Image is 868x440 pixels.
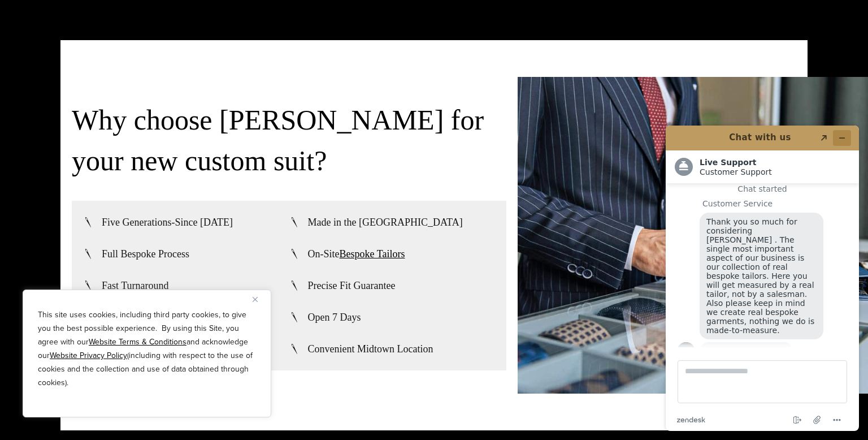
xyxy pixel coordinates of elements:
span: Five Generations-Since [DATE] [102,215,233,229]
span: Precise Fit Guarantee [308,279,396,292]
a: Website Terms & Conditions [89,336,186,348]
img: Close [253,297,258,302]
span: Open 7 Days [308,310,361,324]
span: Full Bespoke Process [102,247,189,261]
h3: Why choose [PERSON_NAME] for your new custom suit? [72,100,506,181]
span: Fast Turnaround [102,279,169,292]
p: This site uses cookies, including third party cookies, to give you the best possible experience. ... [38,308,256,390]
button: Close [253,292,266,306]
span: Convenient Midtown Location [308,342,433,356]
span: Made in the [GEOGRAPHIC_DATA] [308,215,463,229]
span: Chat [24,8,47,18]
span: On-Site [308,247,405,261]
a: Website Privacy Policy [50,350,127,361]
iframe: Find more information here [657,117,868,440]
a: Bespoke Tailors [340,248,405,260]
